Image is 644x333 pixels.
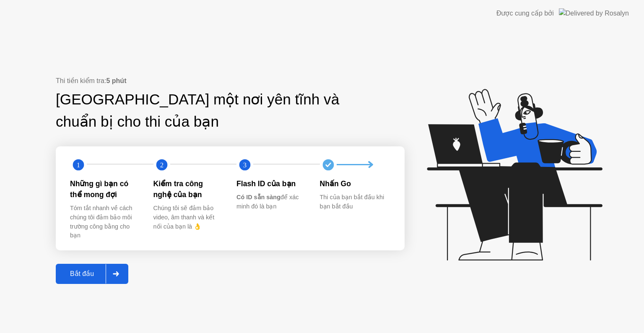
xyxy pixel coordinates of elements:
b: 5 phút [106,77,126,84]
div: Nhấn Go [320,178,390,189]
img: Delivered by Rosalyn [559,8,629,18]
text: 1 [77,161,80,169]
b: Có ID sẵn sàng [236,194,280,200]
div: để xác minh đó là bạn [236,193,306,211]
text: 3 [243,161,247,169]
div: Thi tiền kiểm tra: [56,76,405,86]
div: Kiểm tra công nghệ của bạn [153,178,223,200]
div: Flash ID của bạn [236,178,306,189]
div: Bắt đầu [58,270,106,278]
button: Bắt đầu [56,264,128,284]
text: 2 [160,161,163,169]
div: Được cung cấp bởi [496,8,554,18]
div: Thi của bạn bắt đầu khi bạn bắt đầu [320,193,390,211]
div: [GEOGRAPHIC_DATA] một nơi yên tĩnh và chuẩn bị cho thi của bạn [56,88,351,133]
div: Những gì bạn có thể mong đợi [70,178,140,200]
div: Chúng tôi sẽ đảm bảo video, âm thanh và kết nối của bạn là 👌 [153,204,223,231]
div: Tóm tắt nhanh về cách chúng tôi đảm bảo môi trường công bằng cho bạn [70,204,140,240]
